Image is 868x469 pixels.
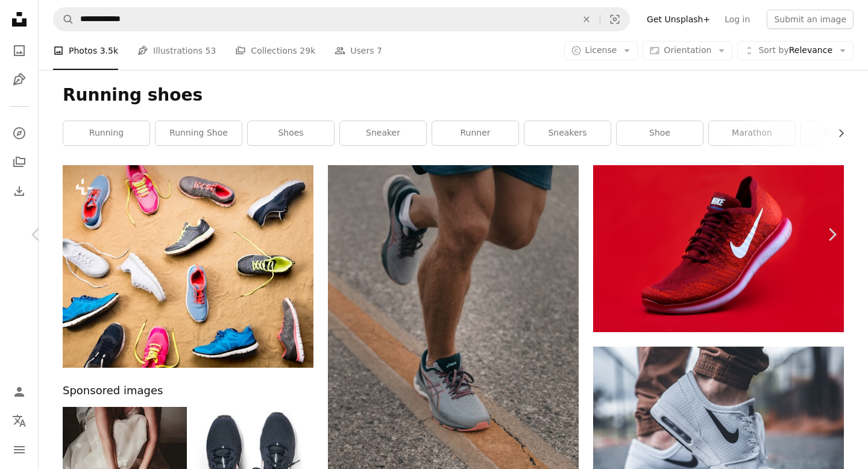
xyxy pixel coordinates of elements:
[600,8,629,31] button: Visual search
[137,31,216,70] a: Illustrations 53
[7,438,31,462] button: Menu
[593,243,844,254] a: unpaired red Nike sneaker
[830,121,844,145] button: scroll list to the right
[7,121,31,145] a: Explore
[235,31,315,70] a: Collections 29k
[248,121,334,145] a: shoes
[593,424,844,435] a: person wearing white Nike running shoes standing on black concrete path
[7,380,31,404] a: Log in / Sign up
[63,261,313,272] a: Various colorful sports shoes laid on sand beach background, studio shot, flat lay.
[300,44,315,57] span: 29k
[564,41,638,60] button: License
[63,165,313,368] img: Various colorful sports shoes laid on sand beach background, studio shot, flat lay.
[7,39,31,63] a: Photos
[593,165,844,332] img: unpaired red Nike sneaker
[432,121,518,145] a: runner
[63,84,844,106] h1: Running shoes
[54,8,74,31] button: Search Unsplash
[767,10,854,29] button: Submit an image
[640,10,717,29] a: Get Unsplash+
[664,45,711,55] span: Orientation
[709,121,795,145] a: marathon
[206,44,216,57] span: 53
[737,41,854,60] button: Sort byRelevance
[7,150,31,174] a: Collections
[63,382,163,400] span: Sponsored images
[524,121,611,145] a: sneakers
[335,31,382,70] a: Users 7
[7,68,31,92] a: Illustrations
[340,121,426,145] a: sneaker
[617,121,703,145] a: shoe
[643,41,732,60] button: Orientation
[156,121,242,145] a: running shoe
[796,177,868,292] a: Next
[573,8,600,31] button: Clear
[758,45,788,55] span: Sort by
[7,409,31,433] button: Language
[63,121,149,145] a: running
[717,10,757,29] a: Log in
[53,7,630,31] form: Find visuals sitewide
[758,45,832,57] span: Relevance
[585,45,617,55] span: License
[328,347,579,358] a: person in white nike sneakers
[377,44,382,57] span: 7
